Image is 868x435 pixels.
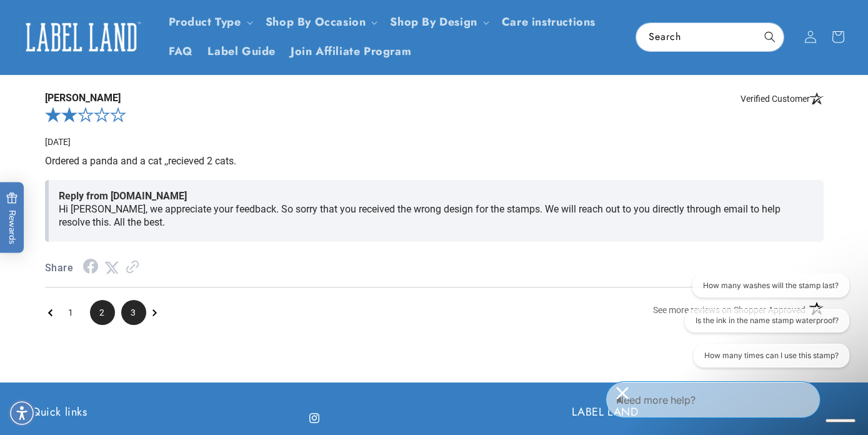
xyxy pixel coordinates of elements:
[266,15,366,29] span: Shop By Occasion
[45,154,824,167] p: Ordered a panda and a cat ,,recieved 2 cats.
[200,37,283,66] a: Label Guide
[502,15,596,29] span: Care instructions
[161,37,201,66] a: FAQ
[45,92,824,104] span: [PERSON_NAME]
[258,7,383,37] summary: Shop By Occasion
[83,262,98,274] a: Facebook Share - open in a new tab
[14,13,149,61] a: Label Land
[653,305,806,315] span: See more reviews on Shopper Approved
[121,300,146,325] li: Page 3
[756,23,784,51] button: Search
[59,202,814,229] p: Hi [PERSON_NAME], we appreciate your feedback. So sorry that you received the wrong design for th...
[31,405,296,419] h2: Quick links
[48,300,52,325] span: Previous Page
[45,104,824,129] div: 2.0-star overall rating
[494,7,603,37] a: Care instructions
[45,137,71,147] span: Date
[653,300,806,324] a: See more reviews on Shopper Approved: Opens in a new tab
[169,14,241,30] a: Product Type
[59,300,84,325] li: Page 1
[283,37,419,66] a: Join Affiliate Program
[104,262,119,274] a: Twitter Share - open in a new tab
[291,44,411,59] span: Join Affiliate Program
[606,376,856,422] iframe: Gorgias Floating Chat
[121,300,146,325] span: 3
[8,399,36,427] div: Accessibility Menu
[19,17,144,56] img: Label Land
[572,405,837,419] h2: LABEL LAND
[207,44,276,59] span: Label Guide
[382,7,494,37] summary: Shop By Design
[152,300,157,325] span: Next Page
[45,259,74,277] span: Share
[126,262,139,274] a: Link to review on the Shopper Approved Certificate. Opens in a new tab
[59,300,84,325] span: 1
[90,300,115,325] li: Page 2
[161,7,258,37] summary: Product Type
[169,44,193,59] span: FAQ
[741,92,824,104] span: Verified Customer
[668,274,856,379] iframe: Gorgias live chat conversation starters
[90,300,115,325] span: 2
[59,190,814,202] span: Reply from [DOMAIN_NAME]
[6,192,18,244] span: Rewards
[390,14,477,30] a: Shop By Design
